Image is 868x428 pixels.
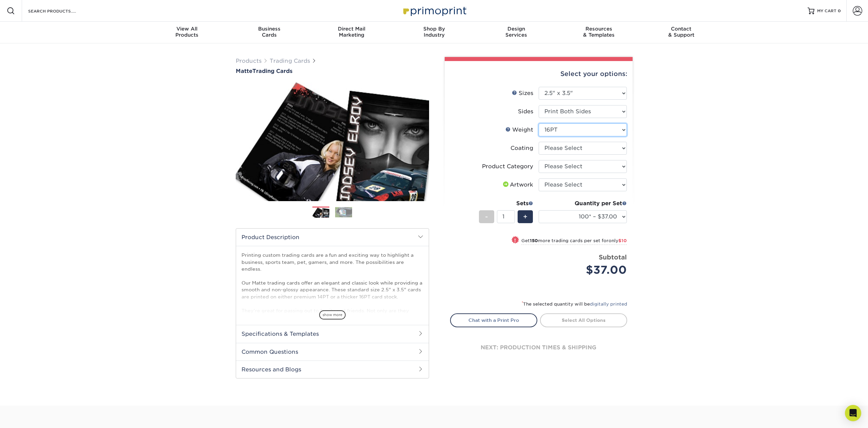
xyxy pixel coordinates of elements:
[319,310,346,319] span: show more
[514,237,516,244] span: !
[521,238,627,245] small: Get more trading cards per set for
[236,58,262,64] a: Products
[618,238,627,243] span: $10
[640,26,722,32] span: Contact
[558,26,640,38] div: & Templates
[236,68,429,74] h1: Trading Cards
[236,229,429,246] h2: Product Description
[236,68,252,74] span: Matte
[400,3,468,18] img: Primoprint
[479,199,533,208] div: Sets
[640,22,722,43] a: Contact& Support
[599,253,627,261] strong: Subtotal
[236,325,429,343] h2: Specifications & Templates
[236,343,429,361] h2: Common Questions
[475,26,558,32] span: Design
[609,238,627,243] span: only
[539,199,627,208] div: Quantity per Set
[530,238,538,243] strong: 150
[27,7,94,15] input: SEARCH PRODUCTS.....
[236,75,429,209] img: Matte 01
[236,361,429,378] h2: Resources and Blogs
[393,26,475,38] div: Industry
[558,22,640,43] a: Resources& Templates
[475,22,558,43] a: DesignServices
[505,126,533,134] div: Weight
[485,212,488,222] span: -
[312,207,329,219] img: Trading Cards 01
[228,26,310,38] div: Cards
[270,58,310,64] a: Trading Cards
[310,26,393,38] div: Marketing
[310,26,393,32] span: Direct Mail
[310,22,393,43] a: Direct MailMarketing
[335,207,352,217] img: Trading Cards 02
[512,89,533,97] div: Sizes
[522,301,627,307] small: The selected quantity will be
[146,22,228,43] a: View AllProducts
[640,26,722,38] div: & Support
[482,162,533,171] div: Product Category
[146,26,228,38] div: Products
[502,181,533,189] div: Artwork
[475,26,558,38] div: Services
[590,301,627,307] a: digitally printed
[817,8,836,14] span: MY CART
[523,212,527,222] span: +
[450,327,627,368] div: next: production times & shipping
[544,262,627,278] div: $37.00
[510,144,533,152] div: Coating
[450,61,627,87] div: Select your options:
[393,22,475,43] a: Shop ByIndustry
[518,108,533,116] div: Sides
[838,8,841,13] span: 0
[393,26,475,32] span: Shop By
[540,313,627,327] a: Select All Options
[242,252,423,342] p: Printing custom trading cards are a fun and exciting way to highlight a business, sports team, pe...
[228,22,310,43] a: BusinessCards
[845,405,861,421] div: Open Intercom Messenger
[146,26,228,32] span: View All
[558,26,640,32] span: Resources
[228,26,310,32] span: Business
[450,313,537,327] a: Chat with a Print Pro
[236,68,429,74] a: MatteTrading Cards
